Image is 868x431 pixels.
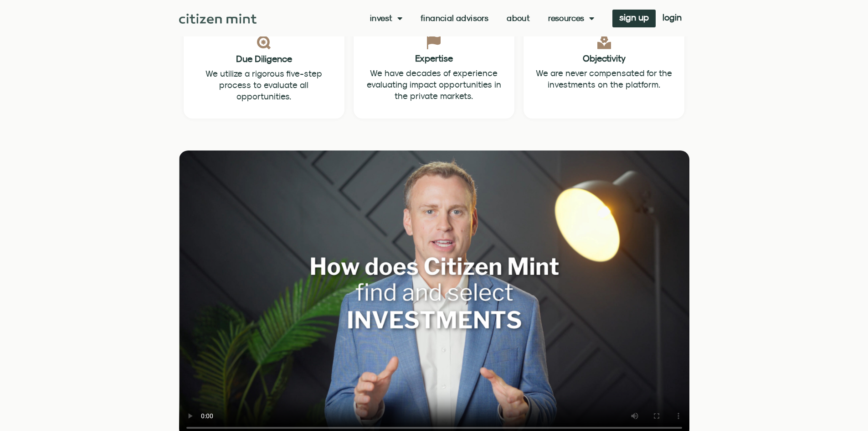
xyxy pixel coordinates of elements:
[663,14,682,21] span: login
[548,14,594,23] a: Resources
[656,10,688,27] a: login
[507,14,530,23] a: About
[534,54,674,63] h2: Objectivity
[619,14,649,21] span: sign up
[534,68,674,90] p: We are never compensated for the investments on the platform.
[205,68,322,101] span: We utilize a rigorous five-step process to evaluate all opportunities.
[194,54,334,63] h2: Due Diligence
[367,68,501,101] span: We have decades of experience evaluating impact opportunities in the private markets.
[370,14,594,23] nav: Menu
[364,54,504,63] h2: Expertise
[179,14,257,24] img: Citizen Mint
[612,10,656,27] a: sign up
[421,14,488,23] a: Financial Advisors
[370,14,402,23] a: Invest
